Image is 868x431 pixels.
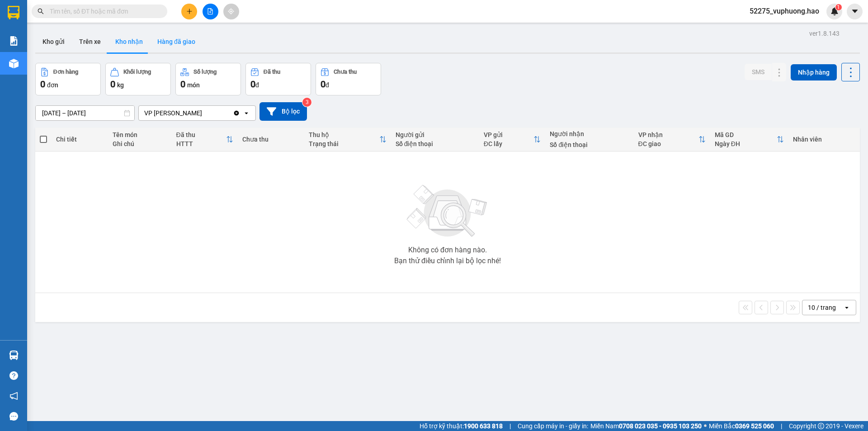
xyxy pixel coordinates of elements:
button: plus [181,4,197,19]
svg: Clear value [233,109,240,117]
div: Tên món [113,131,167,138]
span: kg [117,81,124,89]
sup: 3 [302,98,311,107]
th: Toggle SortBy [304,128,391,152]
button: Nhập hàng [791,64,837,81]
div: Bạn thử điều chỉnh lại bộ lọc nhé! [394,257,501,265]
span: ⚪️ [704,424,707,428]
span: Cung cấp máy in - giấy in: [518,421,588,431]
strong: 0369 525 060 [735,422,774,430]
svg: open [243,109,250,117]
span: aim [228,8,234,14]
button: Kho gửi [35,31,72,52]
span: | [509,421,511,431]
strong: 0708 023 035 - 0935 103 250 [619,422,702,430]
span: đơn [47,81,58,89]
button: file-add [203,4,218,19]
div: ver 1.8.143 [809,28,840,38]
div: Thu hộ [309,131,379,138]
div: VP nhận [638,131,698,138]
span: đ [325,81,329,89]
button: Đơn hàng0đơn [35,63,101,95]
button: Hàng đã giao [150,31,203,52]
span: 0 [321,79,325,90]
div: Chi tiết [56,136,103,143]
div: Đã thu [264,69,280,75]
span: Miền Bắc [709,421,774,431]
th: Toggle SortBy [634,128,710,152]
span: Miền Nam [590,421,702,431]
input: Selected VP Gành Hào. [203,109,204,118]
span: 0 [110,79,115,90]
button: Số lượng0món [175,63,241,95]
sup: 1 [835,4,842,10]
div: Đã thu [176,131,226,138]
div: Số lượng [193,69,217,75]
button: aim [223,4,239,19]
img: icon-new-feature [830,7,839,15]
div: 10 / trang [808,303,836,312]
span: question-circle [9,371,18,380]
strong: 1900 633 818 [464,422,503,430]
div: HTTT [176,140,226,147]
div: Khối lượng [123,69,151,75]
button: Bộ lọc [259,102,307,121]
div: Số điện thoại [396,140,475,147]
div: Trạng thái [309,140,379,147]
span: 0 [40,79,45,90]
span: copyright [818,423,824,429]
div: ĐC lấy [484,140,534,147]
span: 0 [180,79,185,90]
button: Khối lượng0kg [105,63,171,95]
button: Đã thu0đ [245,63,311,95]
span: plus [186,8,193,14]
th: Toggle SortBy [172,128,238,152]
div: Người nhận [550,130,629,137]
th: Toggle SortBy [710,128,788,152]
div: Nhân viên [793,136,855,143]
div: Người gửi [396,131,475,138]
span: search [38,8,44,14]
button: Kho nhận [108,31,150,52]
div: ĐC giao [638,140,698,147]
div: VP [PERSON_NAME] [144,109,202,118]
span: file-add [207,8,213,14]
button: caret-down [847,4,863,19]
button: Trên xe [72,31,108,52]
span: Hỗ trợ kỹ thuật: [420,421,503,431]
img: logo-vxr [8,6,19,19]
div: Đơn hàng [53,69,78,75]
span: 52275_vuphuong.hao [742,5,826,17]
span: món [187,81,200,89]
img: solution-icon [9,36,19,46]
div: Mã GD [715,131,777,138]
div: Chưa thu [242,136,300,143]
div: Không có đơn hàng nào. [408,246,487,254]
button: SMS [745,64,772,80]
input: Tìm tên, số ĐT hoặc mã đơn [50,6,156,16]
span: 1 [837,4,840,10]
div: VP gửi [484,131,534,138]
div: Ghi chú [113,140,167,147]
span: notification [9,392,18,400]
img: warehouse-icon [9,350,19,360]
img: svg+xml;base64,PHN2ZyBjbGFzcz0ibGlzdC1wbHVnX19zdmciIHhtbG5zPSJodHRwOi8vd3d3LnczLm9yZy8yMDAwL3N2Zy... [402,180,493,243]
span: caret-down [851,7,859,15]
div: Số điện thoại [550,141,629,148]
span: | [781,421,782,431]
button: Chưa thu0đ [316,63,381,95]
span: đ [255,81,259,89]
input: Select a date range. [36,106,134,120]
img: warehouse-icon [9,59,19,68]
th: Toggle SortBy [479,128,546,152]
svg: open [843,304,850,311]
span: 0 [250,79,255,90]
div: Ngày ĐH [715,140,777,147]
span: message [9,412,18,421]
div: Chưa thu [334,69,357,75]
